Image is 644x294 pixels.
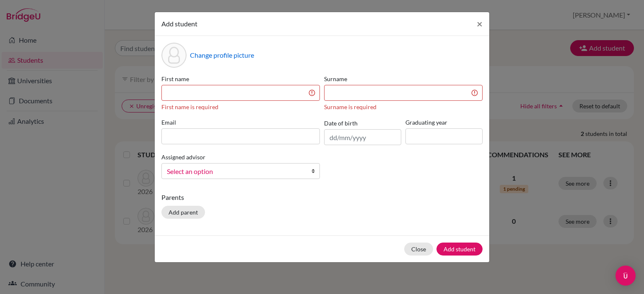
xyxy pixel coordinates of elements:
label: Surname [324,74,483,83]
button: Add parent [161,206,205,219]
input: dd/mm/yyyy [324,129,401,145]
label: Date of birth [324,119,358,128]
button: Close [404,243,433,256]
div: Surname is required [324,102,483,111]
div: First name is required [161,102,320,111]
label: Email [161,118,320,127]
span: × [477,18,483,30]
button: Add student [436,243,483,256]
button: Close [470,12,489,36]
p: Parents [161,192,483,202]
div: Profile picture [161,43,187,68]
label: First name [161,74,320,83]
label: Graduating year [405,118,483,127]
span: Add student [161,20,197,28]
div: Open Intercom Messenger [615,266,636,286]
label: Assigned advisor [161,153,205,161]
span: Select an option [167,166,304,177]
